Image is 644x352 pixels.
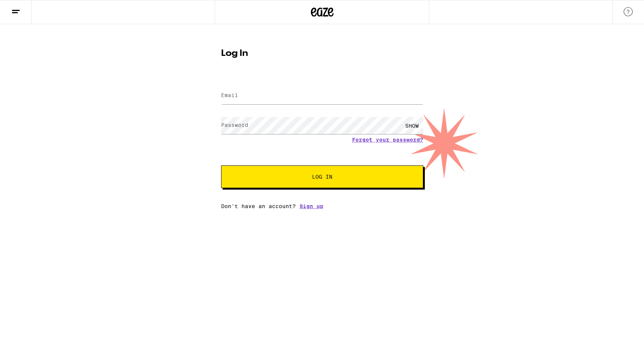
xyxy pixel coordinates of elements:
button: Log In [221,165,423,188]
div: SHOW [401,117,423,134]
h1: Log In [221,49,423,58]
label: Password [221,122,248,128]
label: Email [221,92,238,98]
div: Don't have an account? [221,203,423,209]
span: Log In [312,174,332,179]
a: Forgot your password? [352,137,423,143]
a: Sign up [300,203,323,209]
input: Email [221,87,423,104]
